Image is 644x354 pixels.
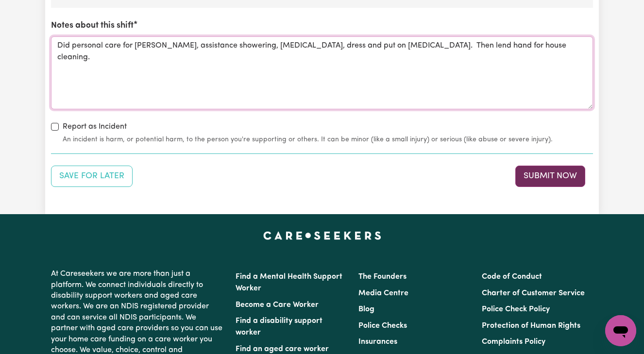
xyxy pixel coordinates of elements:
a: Police Checks [358,322,407,330]
a: Media Centre [358,289,408,297]
button: Submit your job report [515,166,585,187]
a: Find a Mental Health Support Worker [236,273,342,292]
a: The Founders [358,273,407,281]
small: An incident is harm, or potential harm, to the person you're supporting or others. It can be mino... [63,135,593,145]
a: Become a Care Worker [236,301,319,309]
a: Police Check Policy [482,305,550,313]
a: Protection of Human Rights [482,322,580,330]
a: Complaints Policy [482,338,545,346]
a: Code of Conduct [482,273,542,281]
a: Careseekers home page [263,232,381,239]
a: Insurances [358,338,397,346]
button: Save your job report [51,166,133,187]
a: Charter of Customer Service [482,289,585,297]
a: Find a disability support worker [236,317,322,337]
label: Notes about this shift [51,19,134,32]
a: Find an aged care worker [236,345,329,353]
label: Report as Incident [63,121,127,133]
textarea: Did personal care for [PERSON_NAME], assistance showering, [MEDICAL_DATA], dress and put on [MEDI... [51,36,593,109]
a: Blog [358,305,374,313]
iframe: Button to launch messaging window [605,315,636,346]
